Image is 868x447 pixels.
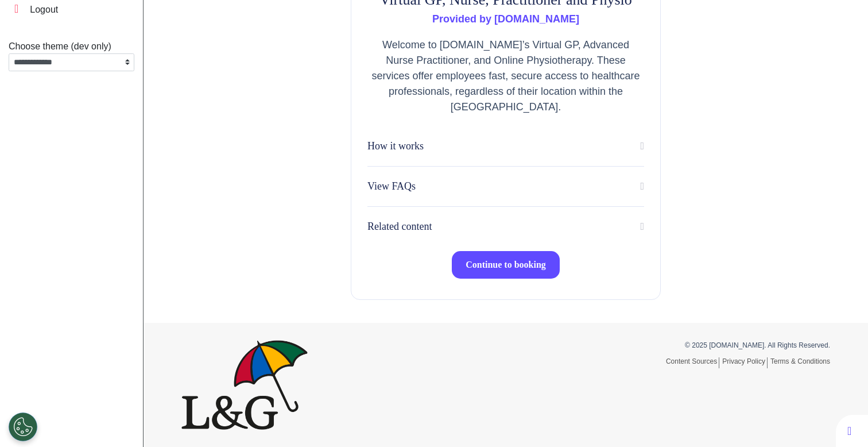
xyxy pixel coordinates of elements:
div: Choose theme (dev only) [9,40,134,53]
p: © 2025 [DOMAIN_NAME]. All Rights Reserved. [514,340,830,350]
p: How it works [367,138,424,154]
h3: Provided by [DOMAIN_NAME] [367,13,644,26]
button: View FAQs [367,178,644,195]
a: Terms & Conditions [770,357,830,365]
p: View FAQs [367,179,416,194]
div: Logout [30,3,58,17]
a: Privacy Policy [722,357,768,368]
button: Continue to booking [452,251,560,279]
p: Welcome to [DOMAIN_NAME]’s Virtual GP, Advanced Nurse Practitioner, and Online Physiotherapy. The... [367,37,644,115]
p: Related content [367,219,432,234]
button: Open Preferences [9,413,37,441]
a: Content Sources [666,357,719,368]
button: How it works [367,138,644,155]
button: Related content [367,218,644,235]
span: Continue to booking [466,260,546,269]
img: Spectrum.Life logo [181,340,308,430]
